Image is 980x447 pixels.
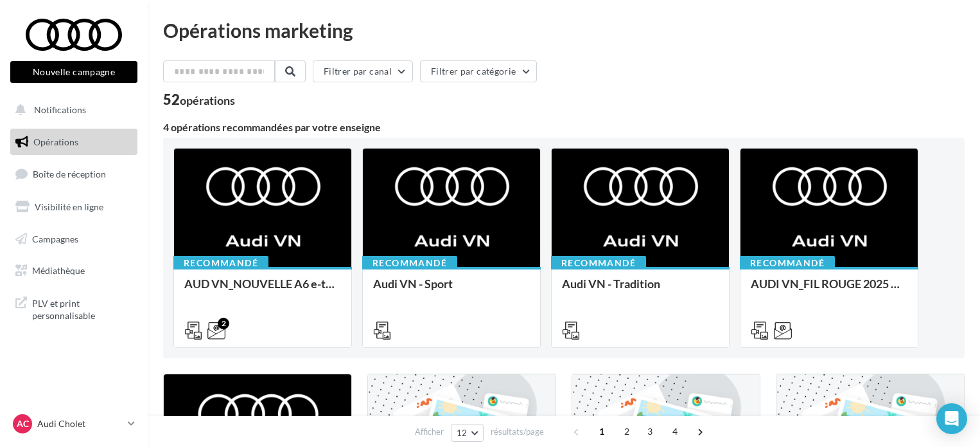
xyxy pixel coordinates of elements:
[180,95,235,106] div: opérations
[617,421,637,442] span: 2
[373,277,530,303] div: Audi VN - Sport
[740,256,835,270] div: Recommandé
[8,257,140,284] a: Médiathèque
[32,265,85,276] span: Médiathèque
[32,233,78,244] span: Campagnes
[33,136,78,147] span: Opérations
[665,421,685,442] span: 4
[32,295,132,322] span: PLV et print personnalisable
[35,201,103,212] span: Visibilité en ligne
[163,21,965,40] div: Opérations marketing
[37,417,123,430] p: Audi Cholet
[33,169,106,179] span: Boîte de réception
[10,412,137,436] a: AC Audi Cholet
[8,96,135,123] button: Notifications
[34,104,86,115] span: Notifications
[362,256,457,270] div: Recommandé
[751,277,907,303] div: AUDI VN_FIL ROUGE 2025 - A1, Q2, Q3, Q5 et Q4 e-tron
[10,61,137,83] button: Nouvelle campagne
[936,403,967,434] div: Open Intercom Messenger
[8,226,140,253] a: Campagnes
[591,421,612,442] span: 1
[8,160,140,188] a: Boîte de réception
[8,289,140,327] a: PLV et print personnalisable
[640,421,660,442] span: 3
[420,60,537,82] button: Filtrer par catégorie
[163,122,965,132] div: 4 opérations recommandées par votre enseigne
[184,277,341,303] div: AUD VN_NOUVELLE A6 e-tron
[313,60,413,82] button: Filtrer par canal
[173,256,268,270] div: Recommandé
[163,93,235,107] div: 52
[491,426,544,438] span: résultats/page
[551,256,646,270] div: Recommandé
[562,277,719,303] div: Audi VN - Tradition
[451,424,484,442] button: 12
[457,428,468,438] span: 12
[17,417,29,430] span: AC
[8,194,140,221] a: Visibilité en ligne
[218,318,229,329] div: 2
[415,426,444,438] span: Afficher
[8,129,140,156] a: Opérations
